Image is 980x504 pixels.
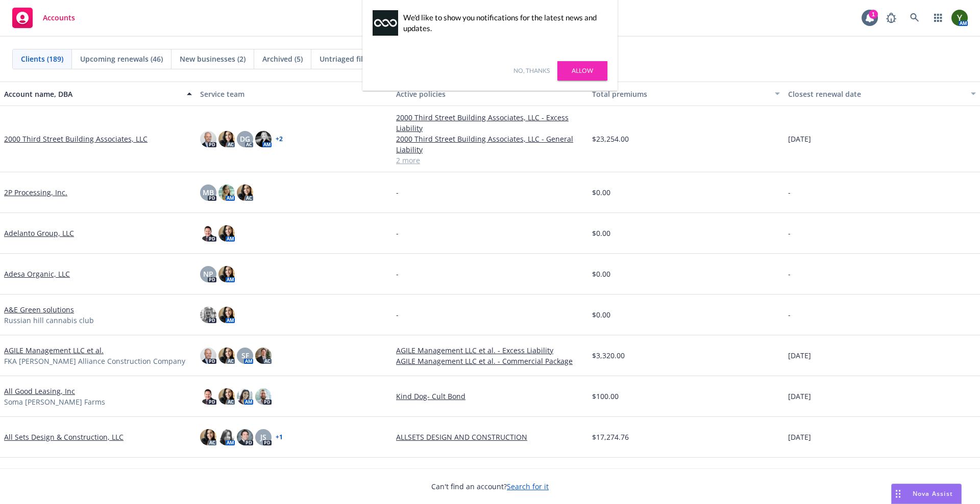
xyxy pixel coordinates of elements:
span: $0.00 [592,309,610,320]
a: Switch app [928,8,948,28]
img: photo [218,388,235,405]
span: - [396,309,399,320]
span: SF [241,350,249,361]
span: [DATE] [788,432,811,442]
span: NP [203,269,213,279]
img: photo [255,348,272,364]
img: photo [200,348,216,364]
span: [DATE] [788,391,811,402]
a: 2P Processing, Inc. [4,187,67,198]
div: Total premiums [592,89,769,99]
span: $0.00 [592,187,610,198]
a: Adelanto Group, LLC [4,228,74,238]
span: - [396,187,399,198]
a: Report a Bug [881,8,901,28]
div: We'd like to show you notifications for the latest news and updates. [403,12,602,34]
button: Active policies [392,82,588,106]
img: photo [218,184,235,201]
span: New businesses (2) [180,54,246,64]
span: $23,254.00 [592,134,629,144]
img: photo [237,429,253,445]
button: Service team [196,82,392,106]
span: Clients (189) [21,54,63,64]
a: All Good Leasing, Inc [4,386,75,396]
a: 2000 Third Street Building Associates, LLC - Excess Liability [396,112,584,134]
div: Drag to move [892,484,904,503]
div: Service team [200,89,388,99]
a: ALLSETS DESIGN AND CONSTRUCTION [396,432,584,442]
img: photo [218,131,235,147]
a: AGILE Management LLC et al. - Excess Liability [396,345,584,356]
span: - [788,269,791,279]
span: $0.00 [592,228,610,238]
span: [DATE] [788,350,811,361]
span: - [788,309,791,320]
button: Total premiums [588,82,784,106]
span: $100.00 [592,391,619,402]
a: Kind Dog- Cult Bond [396,391,584,402]
span: Soma [PERSON_NAME] Farms [4,396,105,407]
a: AGILE Management LLC et al. [4,345,104,356]
img: photo [218,225,235,242]
a: Accounts [8,4,79,32]
div: Active policies [396,89,584,99]
a: Allow [557,61,607,81]
a: 2000 Third Street Building Associates, LLC - General Liability [396,134,584,155]
a: A&E Green solutions [4,304,74,315]
a: Search for it [507,482,549,491]
span: Nova Assist [913,489,953,498]
a: 2000 Third Street Building Associates, LLC [4,134,148,144]
span: Archived (5) [262,54,303,64]
span: Upcoming renewals (46) [80,54,163,64]
span: JS [260,432,266,442]
button: Nova Assist [891,484,962,504]
img: photo [200,307,216,323]
span: - [788,187,791,198]
img: photo [200,429,216,445]
a: Search [904,8,925,28]
img: photo [237,184,253,201]
img: photo [218,429,235,445]
div: 1 [869,10,878,19]
span: $17,274.76 [592,432,629,442]
a: + 1 [276,434,283,440]
button: Closest renewal date [784,82,980,106]
img: photo [237,388,253,405]
img: photo [951,10,968,26]
a: Adesa Organic, LLC [4,269,70,279]
img: photo [200,388,216,405]
img: photo [200,131,216,147]
div: Account name, DBA [4,89,181,99]
span: [DATE] [788,134,811,144]
img: photo [255,131,272,147]
a: All Sets Design & Construction, LLC [4,432,124,442]
span: $0.00 [592,269,610,279]
img: photo [200,225,216,242]
span: Untriaged files (111) [320,54,389,64]
a: AGILE Management LLC et al. - Commercial Package [396,356,584,366]
span: Can't find an account? [431,481,549,492]
span: Accounts [43,14,75,22]
img: photo [218,307,235,323]
span: - [396,228,399,238]
div: Closest renewal date [788,89,965,99]
a: 2 more [396,155,584,166]
a: No, thanks [513,66,550,75]
span: Russian hill cannabis club [4,315,94,326]
span: - [396,269,399,279]
span: DG [240,134,250,144]
span: $3,320.00 [592,350,625,361]
span: FKA [PERSON_NAME] Alliance Construction Company [4,356,185,366]
a: + 2 [276,136,283,142]
img: photo [218,266,235,282]
span: MB [203,187,214,198]
img: photo [255,388,272,405]
span: - [788,228,791,238]
img: photo [218,348,235,364]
